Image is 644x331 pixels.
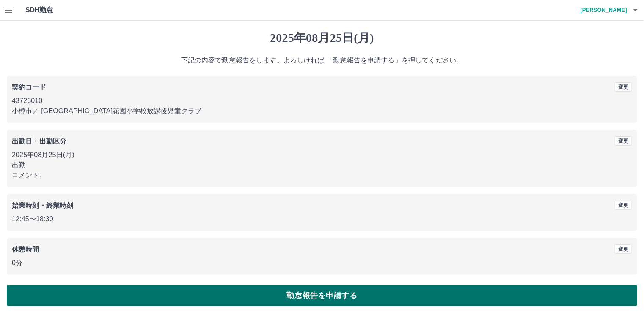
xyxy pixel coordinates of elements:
p: 2025年08月25日(月) [12,150,632,160]
b: 出勤日・出勤区分 [12,138,66,145]
p: 出勤 [12,160,632,170]
button: 変更 [614,136,632,146]
p: 下記の内容で勤怠報告をします。よろしければ 「勤怠報告を申請する」を押してください。 [7,55,637,65]
b: 休憩時間 [12,246,39,253]
button: 変更 [614,82,632,92]
b: 契約コード [12,84,46,91]
p: 43726010 [12,96,632,106]
p: 0分 [12,258,632,268]
button: 勤怠報告を申請する [7,285,637,306]
button: 変更 [614,244,632,254]
button: 変更 [614,201,632,210]
b: 始業時刻・終業時刻 [12,202,73,209]
p: コメント: [12,170,632,180]
h1: 2025年08月25日(月) [7,31,637,45]
p: 12:45 〜 18:30 [12,214,632,224]
p: 小樽市 ／ [GEOGRAPHIC_DATA]花園小学校放課後児童クラブ [12,106,632,116]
